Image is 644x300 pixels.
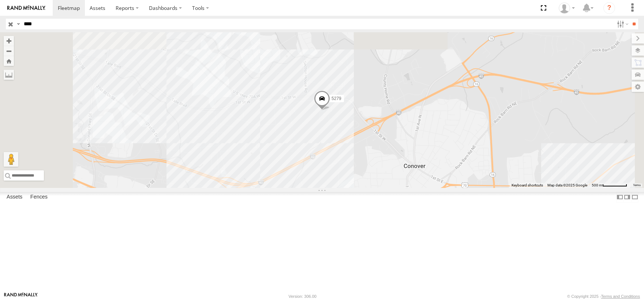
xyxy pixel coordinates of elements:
[7,5,45,11] img: rand-logo.svg
[556,3,577,14] div: Denise Wike
[547,183,587,187] span: Map data ©2025 Google
[632,82,644,92] label: Map Settings
[603,2,615,14] i: ?
[633,184,641,187] a: Terms (opens in new tab)
[3,192,26,202] label: Assets
[589,183,629,188] button: Map Scale: 500 m per 64 pixels
[512,183,543,188] button: Keyboard shortcuts
[4,46,14,56] button: Zoom out
[616,192,624,203] label: Dock Summary Table to the Left
[4,70,14,80] label: Measure
[4,293,38,300] a: Visit our Website
[4,56,14,66] button: Zoom Home
[614,19,630,29] label: Search Filter Options
[4,152,18,167] button: Drag Pegman onto the map to open Street View
[4,36,14,46] button: Zoom in
[15,19,21,29] label: Search Query
[592,183,602,187] span: 500 m
[567,294,640,299] div: © Copyright 2025 -
[601,294,640,299] a: Terms and Conditions
[631,192,639,203] label: Hide Summary Table
[27,192,51,202] label: Fences
[624,192,631,203] label: Dock Summary Table to the Right
[332,96,341,101] span: 5279
[289,294,317,299] div: Version: 306.00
